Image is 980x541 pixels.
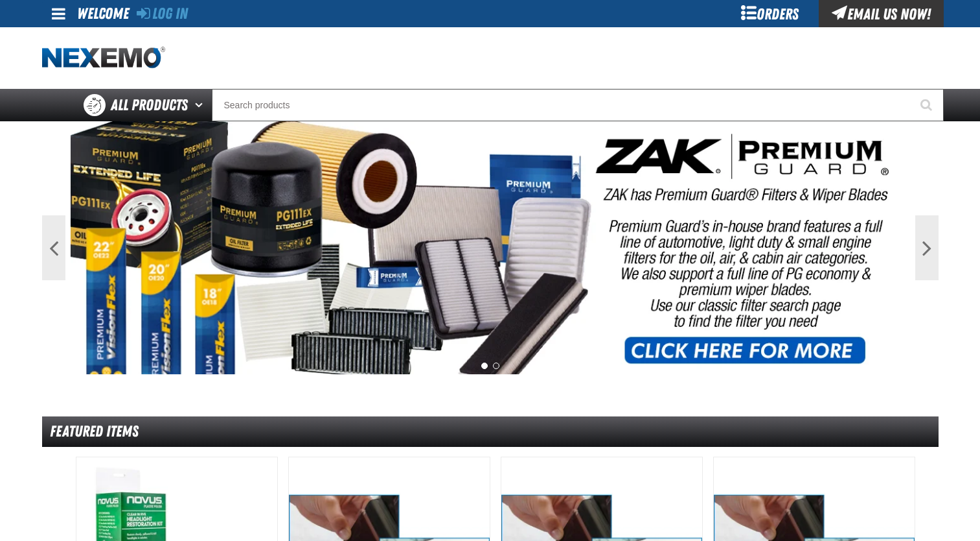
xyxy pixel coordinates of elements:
[111,93,188,117] span: All Products
[137,5,188,23] a: Log In
[481,363,488,369] button: 1 of 2
[42,215,65,280] button: Previous
[42,47,165,69] img: Nexemo logo
[911,89,944,121] button: Start Searching
[212,89,944,121] input: Search
[71,121,910,374] img: PG Filters & Wipers
[493,363,499,369] button: 2 of 2
[915,215,939,280] button: Next
[190,89,212,121] button: Open All Products pages
[42,416,939,447] div: Featured Items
